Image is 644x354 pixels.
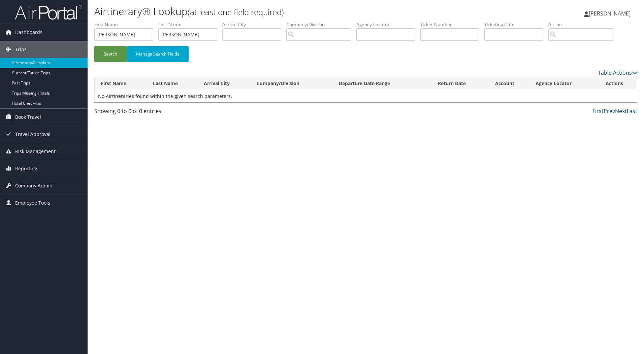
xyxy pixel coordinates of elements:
span: Risk Management [15,143,56,160]
span: Book Travel [15,109,41,126]
span: Company Admin [15,177,53,194]
th: Actions [600,77,637,90]
th: Last Name: activate to sort column ascending [147,77,198,90]
span: Dashboards [15,24,42,41]
span: Trips [15,41,27,58]
label: Airline [548,21,618,28]
button: Search [94,46,127,62]
a: First [592,107,604,115]
label: First Name [94,21,158,28]
th: Agency Locator: activate to sort column ascending [529,77,600,90]
span: Travel Approval [15,126,51,143]
button: Manage Search Fields [127,46,189,62]
label: Ticketing Date [484,21,548,28]
label: Last Name [158,21,222,28]
small: (at least one field required) [188,6,284,17]
th: Company/Division [251,77,333,90]
a: [PERSON_NAME] [584,3,637,24]
label: Agency Locator [356,21,420,28]
th: Arrival City: activate to sort column ascending [198,77,251,90]
span: [PERSON_NAME] [589,10,631,17]
h1: Airtinerary® Lookup [94,4,456,19]
th: Return Date: activate to sort column descending [432,77,489,90]
label: Ticket Number [420,21,484,28]
span: Reporting [15,160,37,177]
td: No Airtineraries found within the given search parameters. [95,90,637,102]
label: Arrival City [222,21,286,28]
img: airportal-logo.png [15,4,82,20]
label: Company/Division [286,21,356,28]
a: Next [615,107,627,115]
th: First Name: activate to sort column ascending [95,77,147,90]
a: Prev [604,107,615,115]
span: Employee Tools [15,194,50,211]
a: Table Actions [598,69,637,76]
th: Account: activate to sort column ascending [489,77,529,90]
th: Departure Date Range: activate to sort column ascending [333,77,432,90]
div: Showing 0 to 0 of 0 entries [94,107,223,118]
a: Last [627,107,637,115]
